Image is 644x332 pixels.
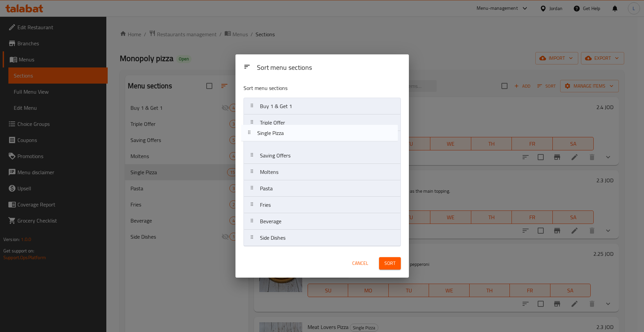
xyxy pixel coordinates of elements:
button: Cancel [350,257,371,270]
div: Sort menu sections [254,60,404,76]
button: Sort [379,257,401,270]
span: Cancel [352,259,368,268]
p: Sort menu sections [244,84,368,92]
span: Sort [384,259,395,268]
